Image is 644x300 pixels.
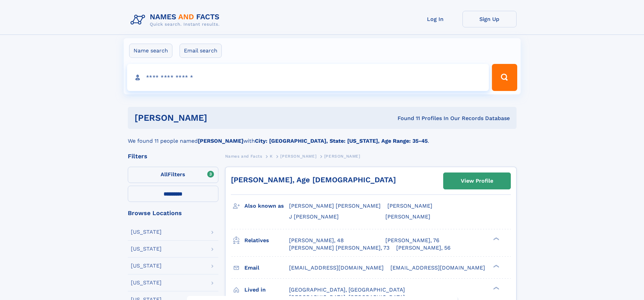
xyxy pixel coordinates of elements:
input: search input [127,64,489,91]
button: Search Button [492,64,517,91]
span: [PERSON_NAME] [385,213,430,220]
span: [PERSON_NAME] [387,203,432,209]
h3: Relatives [244,235,289,246]
div: We found 11 people named with . [128,129,517,145]
a: View Profile [444,173,510,189]
div: Filters [128,153,218,159]
span: [EMAIL_ADDRESS][DOMAIN_NAME] [289,264,384,271]
h1: [PERSON_NAME] [135,114,303,122]
b: City: [GEOGRAPHIC_DATA], State: [US_STATE], Age Range: 35-45 [255,138,428,144]
span: K [270,154,273,159]
div: [US_STATE] [131,280,162,285]
img: Logo Names and Facts [128,11,225,29]
a: [PERSON_NAME], 76 [385,237,439,244]
b: [PERSON_NAME] [198,138,243,144]
a: [PERSON_NAME], 48 [289,237,344,244]
span: [PERSON_NAME] [280,154,316,159]
label: Filters [128,167,218,183]
div: ❯ [492,286,500,290]
a: [PERSON_NAME] [280,152,316,160]
div: ❯ [492,236,500,241]
label: Name search [129,44,172,58]
div: Found 11 Profiles In Our Records Database [302,115,510,122]
span: [GEOGRAPHIC_DATA], [GEOGRAPHIC_DATA] [289,286,405,293]
a: Sign Up [462,11,517,27]
a: Log In [408,11,462,27]
span: All [161,171,168,178]
div: [US_STATE] [131,229,162,235]
div: Browse Locations [128,210,218,216]
label: Email search [180,44,222,58]
div: [US_STATE] [131,263,162,269]
h3: Email [244,262,289,274]
a: [PERSON_NAME], Age [DEMOGRAPHIC_DATA] [231,176,396,184]
div: View Profile [461,173,493,189]
a: [PERSON_NAME] [PERSON_NAME], 73 [289,244,389,252]
span: [EMAIL_ADDRESS][DOMAIN_NAME] [390,264,485,271]
a: Names and Facts [225,152,262,160]
span: J [PERSON_NAME] [289,213,339,220]
span: [PERSON_NAME] [PERSON_NAME] [289,203,381,209]
div: ❯ [492,264,500,268]
a: [PERSON_NAME], 56 [396,244,451,252]
span: [PERSON_NAME] [324,154,360,159]
h3: Lived in [244,284,289,296]
h3: Also known as [244,200,289,212]
div: [US_STATE] [131,246,162,252]
a: K [270,152,273,160]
